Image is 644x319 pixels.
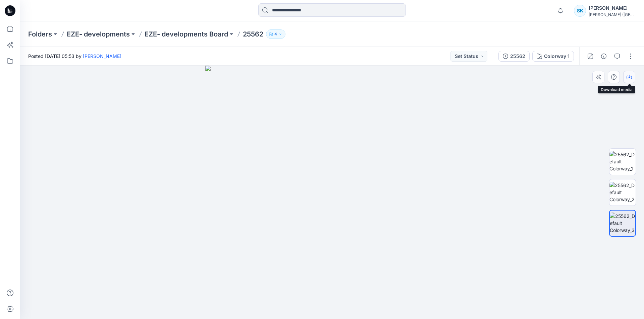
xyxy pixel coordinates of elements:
[205,66,459,319] img: eyJhbGciOiJIUzI1NiIsImtpZCI6IjAiLCJzbHQiOiJzZXMiLCJ0eXAiOiJKV1QifQ.eyJkYXRhIjp7InR5cGUiOiJzdG9yYW...
[28,29,52,39] a: Folders
[274,30,277,38] p: 4
[589,4,636,12] div: [PERSON_NAME]
[28,53,121,60] span: Posted [DATE] 05:53 by
[532,51,574,62] button: Colorway 1
[574,5,586,17] div: SK
[610,213,635,234] img: 25562_Default Colorway_3
[589,12,636,17] div: [PERSON_NAME] ([GEOGRAPHIC_DATA]) Exp...
[145,29,228,39] a: EZE- developments Board
[498,51,530,62] button: 25562
[243,29,263,39] p: 25562
[67,29,130,39] a: EZE- developments
[598,51,609,62] button: Details
[510,53,525,60] div: 25562
[609,182,636,203] img: 25562_Default Colorway_2
[83,53,121,59] a: [PERSON_NAME]
[609,151,636,172] img: 25562_Default Colorway_1
[266,29,285,39] button: 4
[544,53,570,60] div: Colorway 1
